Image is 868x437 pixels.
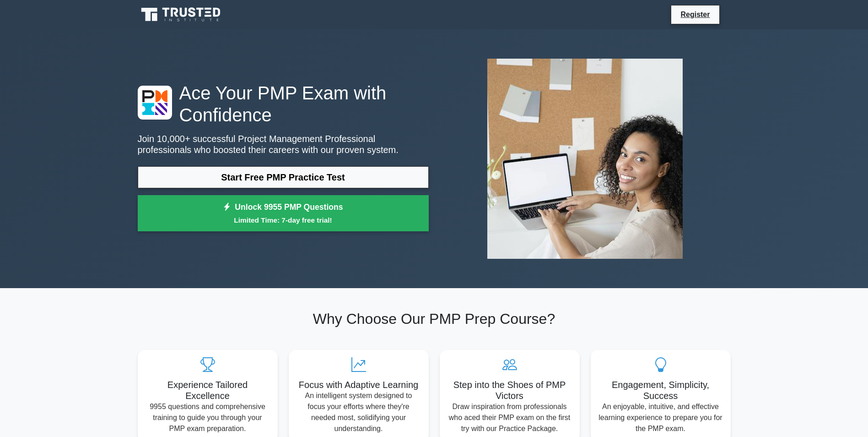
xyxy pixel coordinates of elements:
[149,215,417,225] small: Limited Time: 7-day free trial!
[675,9,715,20] a: Register
[138,82,429,126] h1: Ace Your PMP Exam with Confidence
[138,166,429,188] a: Start Free PMP Practice Test
[447,379,572,401] h5: Step into the Shoes of PMP Victors
[145,401,270,434] p: 9955 questions and comprehensive training to guide you through your PMP exam preparation.
[145,379,270,401] h5: Experience Tailored Excellence
[296,390,421,434] p: An intelligent system designed to focus your efforts where they're needed most, solidifying your ...
[138,133,429,155] p: Join 10,000+ successful Project Management Professional professionals who boosted their careers w...
[138,310,731,328] h2: Why Choose Our PMP Prep Course?
[447,401,572,434] p: Draw inspiration from professionals who aced their PMP exam on the first try with our Practice Pa...
[598,401,723,434] p: An enjoyable, intuitive, and effective learning experience to prepare you for the PMP exam.
[296,379,421,390] h5: Focus with Adaptive Learning
[598,379,723,401] h5: Engagement, Simplicity, Success
[138,195,429,232] a: Unlock 9955 PMP QuestionsLimited Time: 7-day free trial!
